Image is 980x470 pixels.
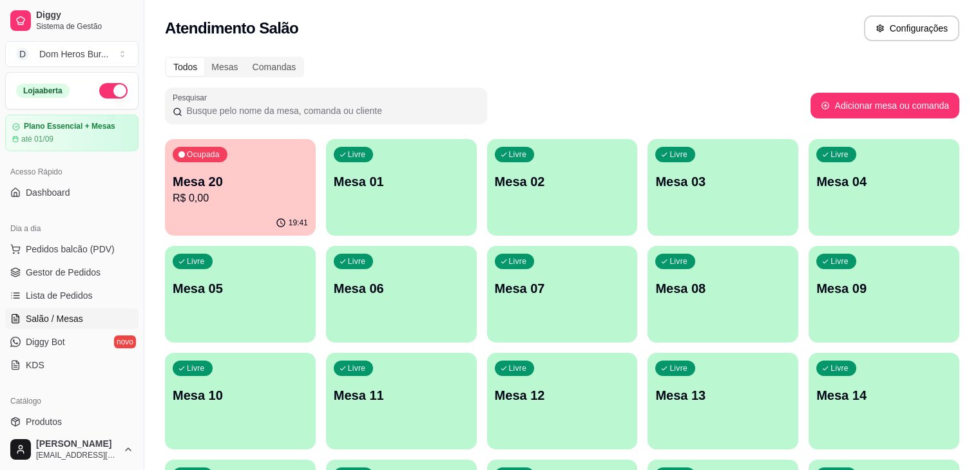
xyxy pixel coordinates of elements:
p: Livre [187,256,205,267]
span: [PERSON_NAME] [36,438,118,450]
article: Plano Essencial + Mesas [24,122,115,131]
span: Produtos [26,415,62,428]
p: Livre [348,256,366,267]
div: Todos [166,58,204,76]
button: Adicionar mesa ou comanda [811,93,959,118]
p: Mesa 06 [334,279,469,297]
button: LivreMesa 02 [487,139,638,236]
p: Mesa 09 [816,279,952,297]
span: KDS [26,359,44,371]
span: [EMAIL_ADDRESS][DOMAIN_NAME] [36,450,118,460]
h2: Atendimento Salão [165,18,298,39]
p: Livre [348,149,366,160]
p: Mesa 03 [655,173,791,191]
p: Mesa 05 [173,279,308,297]
p: 19:41 [289,218,308,228]
span: Salão / Mesas [26,312,83,325]
p: Livre [348,363,366,373]
p: Mesa 12 [495,386,630,404]
a: KDS [5,355,139,375]
p: Mesa 13 [655,386,791,404]
button: Select a team [5,41,139,67]
span: Diggy Bot [26,335,65,348]
p: Mesa 04 [816,173,952,191]
p: Livre [669,256,687,267]
span: Dashboard [26,186,70,199]
span: Sistema de Gestão [36,21,133,32]
p: Mesa 01 [334,173,469,191]
button: LivreMesa 06 [326,246,477,343]
div: Acesso Rápido [5,162,139,182]
p: Livre [509,363,527,373]
p: Livre [509,149,527,160]
button: LivreMesa 10 [165,353,316,449]
p: Livre [831,363,849,373]
a: Gestor de Pedidos [5,262,139,283]
div: Mesas [204,58,245,76]
button: LivreMesa 13 [648,353,798,449]
a: Salão / Mesas [5,308,139,329]
p: Mesa 02 [495,173,630,191]
p: Mesa 10 [173,386,308,404]
button: LivreMesa 05 [165,246,316,343]
label: Pesquisar [173,92,211,103]
article: até 01/09 [21,134,53,144]
a: Dashboard [5,182,139,203]
span: Lista de Pedidos [26,289,93,302]
p: Mesa 14 [816,386,952,404]
button: LivreMesa 14 [809,353,959,449]
button: LivreMesa 01 [326,139,477,236]
p: Livre [831,149,849,160]
a: Produtos [5,411,139,432]
p: Livre [187,363,205,373]
div: Catálogo [5,391,139,411]
button: LivreMesa 04 [809,139,959,236]
p: Mesa 07 [495,279,630,297]
a: Diggy Botnovo [5,332,139,352]
p: R$ 0,00 [173,191,308,206]
button: Alterar Status [99,83,128,99]
button: LivreMesa 03 [648,139,798,236]
button: LivreMesa 07 [487,246,638,343]
button: LivreMesa 08 [648,246,798,343]
a: DiggySistema de Gestão [5,5,139,36]
button: LivreMesa 12 [487,353,638,449]
p: Mesa 11 [334,386,469,404]
button: OcupadaMesa 20R$ 0,0019:41 [165,139,316,236]
span: D [16,48,29,61]
a: Plano Essencial + Mesasaté 01/09 [5,115,139,151]
span: Pedidos balcão (PDV) [26,243,115,256]
p: Livre [669,149,687,160]
button: LivreMesa 09 [809,246,959,343]
div: Loja aberta [16,84,70,98]
button: LivreMesa 11 [326,353,477,449]
p: Mesa 08 [655,279,791,297]
div: Comandas [245,58,303,76]
p: Livre [509,256,527,267]
p: Livre [669,363,687,373]
p: Mesa 20 [173,173,308,191]
p: Livre [831,256,849,267]
a: Lista de Pedidos [5,285,139,306]
span: Diggy [36,10,133,21]
span: Gestor de Pedidos [26,266,101,279]
button: Pedidos balcão (PDV) [5,239,139,259]
input: Pesquisar [182,104,479,117]
div: Dom Heros Bur ... [39,48,108,61]
div: Dia a dia [5,218,139,239]
button: [PERSON_NAME][EMAIL_ADDRESS][DOMAIN_NAME] [5,434,139,465]
p: Ocupada [187,149,220,160]
button: Configurações [864,15,959,41]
